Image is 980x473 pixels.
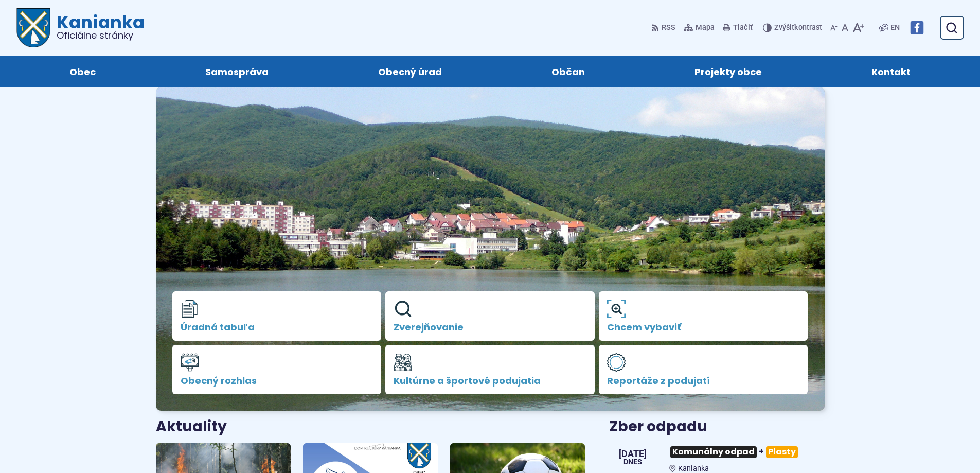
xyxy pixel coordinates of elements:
[682,17,717,39] a: Mapa
[650,56,807,87] a: Projekty obce
[619,459,647,466] span: Dnes
[172,345,382,394] a: Obecný rozhlas
[385,291,595,341] a: Zverejňovanie
[385,345,595,394] a: Kultúrne a športové podujatia
[50,13,145,40] h1: Kanianka
[774,23,794,32] span: Zvýšiť
[156,419,227,435] h3: Aktuality
[763,17,824,39] button: Zvýšiťkontrast
[172,291,382,341] a: Úradná tabuľa
[840,17,850,39] button: Nastaviť pôvodnú veľkosť písma
[619,449,647,459] span: [DATE]
[651,17,678,39] a: RSS
[599,291,808,341] a: Chcem vybaviť
[694,56,762,87] span: Projekty obce
[551,56,585,87] span: Občan
[181,376,373,386] span: Obecný rozhlas
[507,56,630,87] a: Občan
[205,56,269,87] span: Samospráva
[678,464,709,473] span: Kanianka
[25,56,140,87] a: Obec
[766,446,798,458] span: Plasty
[161,56,313,87] a: Samospráva
[607,322,800,332] span: Chcem vybaviť
[16,8,145,47] a: Logo Kanianka, prejsť na domovskú stránku.
[394,322,586,332] span: Zverejňovanie
[696,22,715,34] span: Mapa
[721,17,755,39] button: Tlačiť
[669,442,824,462] h3: +
[607,376,800,386] span: Reportáže z podujatí
[774,24,822,32] span: kontrast
[599,345,808,394] a: Reportáže z podujatí
[610,419,824,435] h3: Zber odpadu
[333,56,486,87] a: Obecný úrad
[57,31,145,40] span: Oficiálne stránky
[181,322,373,332] span: Úradná tabuľa
[850,17,866,39] button: Zväčšiť veľkosť písma
[910,21,923,34] img: Prejsť na Facebook stránku
[378,56,442,87] span: Obecný úrad
[610,442,824,473] a: Komunálny odpad+Plasty Kanianka [DATE] Dnes
[670,446,757,458] span: Komunálny odpad
[733,24,753,32] span: Tlačiť
[828,17,840,39] button: Zmenšiť veľkosť písma
[16,8,50,47] img: Prejsť na domovskú stránku
[662,22,675,34] span: RSS
[890,22,900,34] span: EN
[888,22,902,34] a: EN
[827,56,955,87] a: Kontakt
[394,376,586,386] span: Kultúrne a športové podujatia
[69,56,96,87] span: Obec
[871,56,911,87] span: Kontakt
